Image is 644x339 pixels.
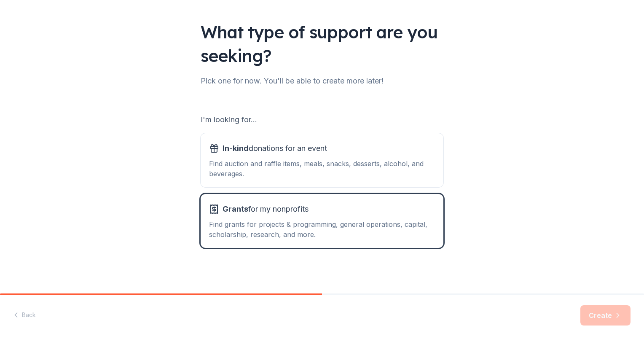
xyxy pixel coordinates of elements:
[223,204,248,213] span: Grants
[209,159,435,179] div: Find auction and raffle items, meals, snacks, desserts, alcohol, and beverages.
[201,74,443,88] div: Pick one for now. You'll be able to create more later!
[201,194,443,248] button: Grantsfor my nonprofitsFind grants for projects & programming, general operations, capital, schol...
[201,133,443,187] button: In-kinddonations for an eventFind auction and raffle items, meals, snacks, desserts, alcohol, and...
[223,142,327,155] span: donations for an event
[223,202,309,216] span: for my nonprofits
[223,144,249,153] span: In-kind
[201,20,443,67] div: What type of support are you seeking?
[201,113,443,126] div: I'm looking for...
[209,219,435,239] div: Find grants for projects & programming, general operations, capital, scholarship, research, and m...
